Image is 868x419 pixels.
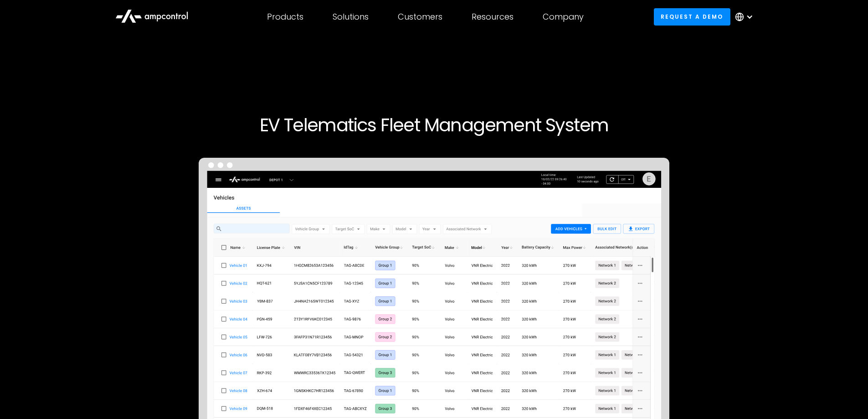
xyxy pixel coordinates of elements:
[543,12,584,22] div: Company
[398,12,442,22] div: Customers
[654,8,730,25] a: Request a demo
[267,12,303,22] div: Products
[333,12,369,22] div: Solutions
[157,114,711,136] h1: EV Telematics Fleet Management System
[472,12,514,22] div: Resources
